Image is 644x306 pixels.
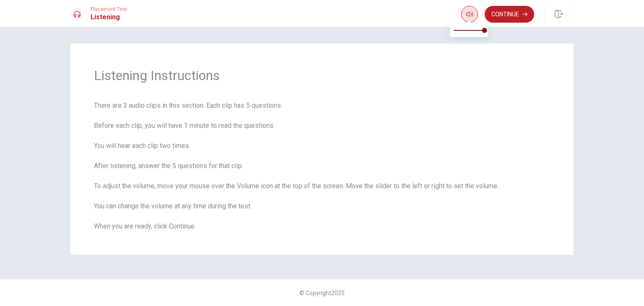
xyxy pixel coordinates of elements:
button: Continue [485,6,534,23]
span: Placement Test [91,6,127,12]
span: There are 3 audio clips in this section. Each clip has 5 questions. Before each clip, you will ha... [94,101,550,231]
span: © Copyright 2025 [299,290,345,296]
h1: Listening [91,12,127,22]
span: Listening Instructions [94,67,550,84]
